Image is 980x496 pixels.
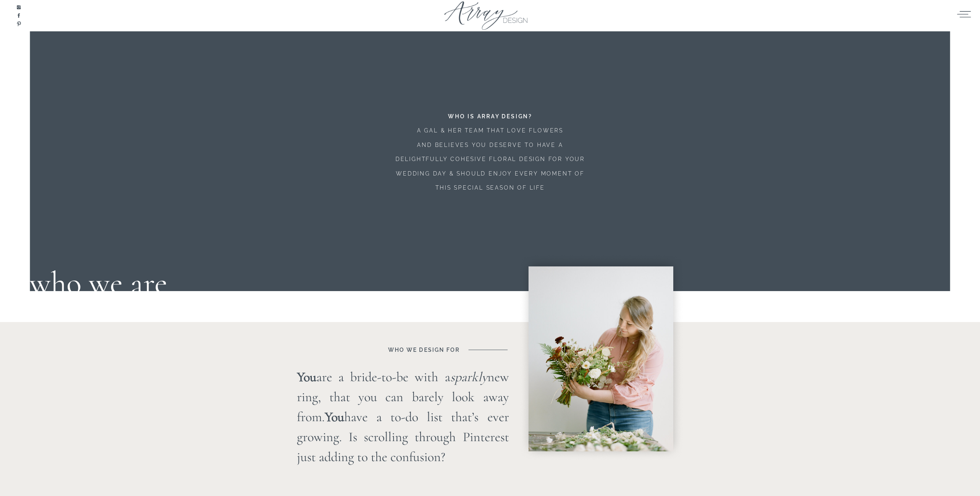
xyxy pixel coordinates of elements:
b: You [297,369,316,385]
b: You [325,409,344,425]
h2: are a bride-to-be with a new ring, that you can barely look away from. have a to-do list that’s e... [297,367,509,465]
i: sparkly [450,369,487,385]
h3: who is Array Design? [392,109,588,193]
button: Subscribe [214,24,263,42]
h1: who we are [30,260,261,294]
a: Who we design for [335,344,460,353]
span: Subscribe [223,30,255,35]
span: A gal & her team that love flowers and believes you deserve to have a delightfully cohesive flora... [396,127,585,191]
